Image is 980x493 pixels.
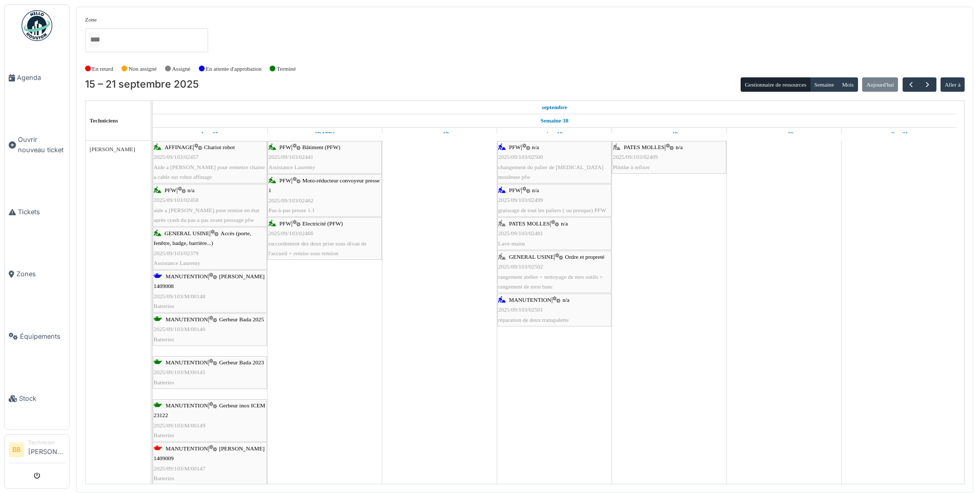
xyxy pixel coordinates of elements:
[154,475,174,481] span: Batteries
[838,77,858,92] button: Mois
[509,187,521,193] span: PFW
[5,109,69,181] a: Ouvrir nouveau ticket
[154,293,206,299] span: 2025/09/103/M/00148
[89,32,99,47] input: Tous
[269,154,314,160] span: 2025/09/103/02441
[269,230,314,236] span: 2025/09/103/02466
[5,305,69,367] a: Équipements
[302,144,340,150] span: Bâtiment (PFW)
[165,144,193,150] span: AFFINAGE
[919,77,936,92] button: Suivant
[154,326,206,332] span: 2025/09/103/M/00146
[206,65,261,73] label: En attente d'approbation
[85,15,97,24] label: Zone
[18,207,65,217] span: Tickets
[538,114,571,127] a: Semaine 38
[539,101,570,114] a: 15 septembre 2025
[154,369,206,375] span: 2025/09/103/M/00145
[532,144,539,150] span: n/a
[903,77,920,92] button: Précédent
[165,187,176,193] span: PFW
[154,358,266,387] div: |
[498,142,610,182] div: |
[509,254,554,260] span: GENERAL USINE
[154,272,266,311] div: |
[165,230,210,236] span: GENERAL USINE
[624,144,664,150] span: PATES MOLLES
[154,422,206,428] span: 2025/09/103/M/00149
[269,207,315,213] span: Pas-à-pas presse 1.1
[498,164,603,180] span: changement du palier de [MEDICAL_DATA] mouleuse pfw
[269,197,314,203] span: 2025/09/103/02462
[658,128,681,140] a: 19 septembre 2025
[9,442,24,458] li: BB
[92,65,113,73] label: En retard
[154,260,200,266] span: Assistance Laurenty
[498,317,569,323] span: réparation de deux transpalette
[154,336,174,342] span: Batteries
[154,142,266,182] div: |
[498,263,543,270] span: 2025/09/103/02502
[313,128,337,140] a: 16 septembre 2025
[154,444,266,483] div: |
[269,176,381,215] div: |
[219,316,264,322] span: Gerbeur Bada 2025
[16,269,65,279] span: Zones
[5,47,69,109] a: Agenda
[9,439,65,463] a: BB Technicien[PERSON_NAME]
[154,186,266,225] div: |
[154,207,259,223] span: aide a [PERSON_NAME] pour remise en état après crash du pas a pas avant pressage pfw
[279,177,291,183] span: PFW
[498,186,610,215] div: |
[498,306,543,313] span: 2025/09/103/02501
[279,220,291,227] span: PFW
[428,128,451,140] a: 17 septembre 2025
[5,367,69,429] a: Stock
[676,144,683,150] span: n/a
[498,219,610,249] div: |
[166,273,208,279] span: MANUTENTION
[498,240,525,246] span: Lave-mains
[613,164,650,170] span: Plinthe à refixer
[498,197,543,203] span: 2025/09/103/02499
[269,177,380,193] span: Moto-réducteur convoyeur presse 1
[18,135,65,154] span: Ouvrir nouveau ticket
[498,274,603,290] span: rangement atelier + nettoyage de mes outils + rangement de mon banc
[269,142,381,172] div: |
[498,252,610,292] div: |
[269,164,315,170] span: Assistance Laurenty
[810,77,838,92] button: Semaine
[498,295,610,325] div: |
[741,77,810,92] button: Gestionnaire de ressources
[154,465,206,471] span: 2025/09/103/M/00147
[172,65,191,73] label: Assigné
[154,379,174,385] span: Batteries
[22,10,52,41] img: Badge_color-CXgf-gQk.svg
[154,303,174,309] span: Batteries
[20,332,65,341] span: Équipements
[269,219,381,258] div: |
[28,439,65,446] div: Technicien
[188,187,195,193] span: n/a
[565,254,604,260] span: Ordre et propreté
[887,128,910,140] a: 21 septembre 2025
[199,128,220,140] a: 15 septembre 2025
[5,243,69,305] a: Zones
[154,230,251,246] span: Accès (porte, fenêtre, badge, barrière...)
[154,402,266,418] span: Gerbeur inox ICEM 23122
[154,164,265,180] span: Aide a [PERSON_NAME] pour remettre chaine a cable sur robot affinage
[204,144,235,150] span: Chariot robot
[17,73,65,83] span: Agenda
[154,432,174,438] span: Batteries
[166,359,208,365] span: MANUTENTION
[544,128,565,140] a: 18 septembre 2025
[532,187,539,193] span: n/a
[154,250,199,256] span: 2025/09/103/02379
[302,220,343,227] span: Electricité (PFW)
[90,146,135,152] span: [PERSON_NAME]
[498,207,606,213] span: graissage de tout les paliers ( ou presque) PFW
[85,78,199,91] h2: 15 – 21 septembre 2025
[154,315,266,344] div: |
[509,220,549,227] span: PATES MOLLES
[498,154,543,160] span: 2025/09/103/02500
